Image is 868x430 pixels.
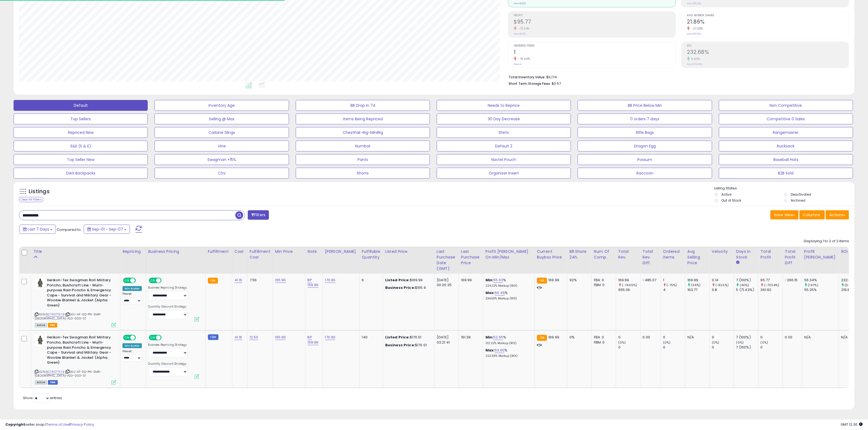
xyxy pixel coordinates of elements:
small: FBM [208,334,218,340]
div: FBA: 0 [594,278,612,283]
button: Rucksack [719,141,853,151]
div: 6 [362,278,379,283]
b: Max: [486,348,495,353]
b: Max: [486,290,495,295]
div: 361.92 [761,287,783,292]
div: N/A [804,335,835,340]
small: (0%) [663,340,671,345]
button: Top Sellers [14,114,148,124]
button: Columns [799,210,825,219]
span: Ordered Items [514,44,676,47]
button: Dragon Egg [578,141,712,151]
div: 7 (100%) [736,335,758,340]
div: 0% [570,335,587,340]
button: CSV [155,168,289,179]
div: Preset: [123,350,142,362]
button: Sep-01 - Sep-07 [84,225,130,234]
small: (-74.05%) [622,283,637,287]
button: Selling @ Max [155,114,289,124]
div: Total Rev. Diff. [643,249,658,266]
b: Helikon-Tex Swagman Roll Military Poncho, Bushcraft Line - Multi-purpose Rain Poncho & Emergency ... [47,278,113,309]
p: Listing States: [715,186,854,191]
div: Fulfillment Cost [250,249,271,260]
b: Helikon-Tex Swagman Roll Military Poncho, Bushcraft Line - Multi-purpose Rain Poncho & Emergency ... [47,335,113,366]
div: 56.34% [804,278,839,283]
button: Competitive 0 Sales [719,114,853,124]
div: 1 [663,278,685,283]
button: ChestPak-Rig-MiniRig [296,127,430,138]
div: FBA: 0 [594,335,612,340]
button: 0 orders 7 days [578,114,712,124]
small: (40%) [740,283,749,287]
div: 140 [362,335,379,340]
small: FBA [537,278,547,284]
div: Avg Selling Price [687,249,707,266]
a: Terms of Use [46,422,69,427]
a: 56.49 [495,290,505,296]
div: 55.25% [804,287,839,292]
button: Shirts [437,127,571,138]
small: Prev: 30.10% [687,32,701,35]
span: ON [149,278,156,283]
div: Repricing [123,249,144,254]
span: All listings currently available for purchase on Amazon [35,380,47,385]
label: Quantity Discount Strategy: [148,305,188,309]
div: % [486,278,531,288]
small: Prev: 219.83% [687,63,702,66]
small: -75.00% [516,57,531,61]
img: 31QX3ieMpnL._SL40_.jpg [35,278,46,289]
div: N/A [687,335,705,340]
b: Short Term Storage Fees: [509,81,551,86]
small: FBA [537,335,547,341]
div: Win BuyBox [123,286,142,291]
small: (0%) [712,340,719,345]
div: 655.06 [618,287,640,292]
button: E&E (E & E) [14,141,148,151]
a: 165.90 [275,277,286,283]
div: 7 (100%) [736,278,758,283]
span: ON [124,278,130,283]
a: B07RG7T5YB [46,312,64,317]
button: Raccoon [578,168,712,179]
h2: 232.68% [687,49,849,56]
button: DAG Backpacks [14,168,148,179]
div: Current Buybox Price [537,249,565,260]
button: Shorts [296,168,430,179]
div: -485.07 [643,278,657,283]
div: Fulfillable Quantity [362,249,381,260]
div: 5 (71.43%) [736,287,758,292]
div: Last Purchase Price [461,249,481,266]
button: Default 2 [437,141,571,151]
div: % [486,335,531,345]
div: 0 [712,335,734,340]
button: Inventory Age [155,100,289,111]
div: 7 (100%) [736,345,758,350]
b: Listed Price: [385,335,410,340]
button: Rangemaster [719,127,853,138]
div: 0 [618,345,640,350]
div: Note [308,249,320,254]
button: Top Seller New [14,154,148,165]
h2: 1 [514,49,676,56]
a: Privacy Policy [70,422,94,427]
small: (-73.54%) [764,283,779,287]
label: Deactivated [791,192,811,197]
span: Last 7 Days [28,227,49,232]
div: Ordered Items [663,249,683,260]
a: 12.50 [250,335,258,340]
div: -266.15 [785,278,798,283]
div: 92% [570,278,587,283]
button: Swagman +15% [155,154,289,165]
span: ON [124,335,130,340]
b: Min: [486,277,494,283]
span: ON [149,335,156,340]
a: 170.90 [325,277,336,283]
div: N/A [841,335,859,340]
small: (1.97%) [808,283,818,287]
a: 41.16 [234,277,242,283]
label: Quantity Discount Strategy: [148,362,188,366]
span: Avg. Buybox Share [687,14,849,17]
button: Filters [248,210,269,220]
a: 170.90 [325,335,336,340]
div: Velocity [712,249,732,254]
